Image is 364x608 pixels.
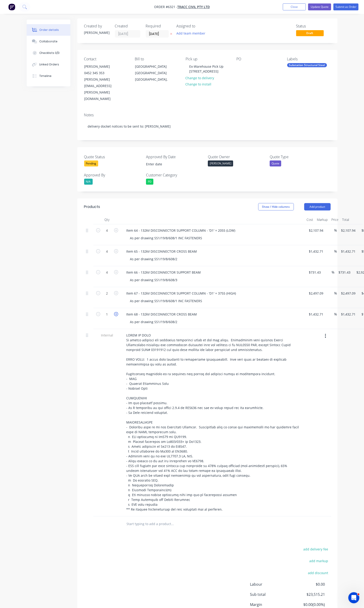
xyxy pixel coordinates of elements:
[183,81,214,87] button: Change to install
[135,76,173,83] div: [GEOGRAPHIC_DATA],
[126,235,206,241] div: As per drawing SS1/19/8/608/1 INC FASTENERS
[301,546,331,552] button: add delivery fee
[126,519,218,529] input: Start typing to add a product...
[126,298,206,304] div: As per drawing SS1/19/8/608/1 INC FASTENERS
[39,28,59,32] div: Order details
[27,47,70,59] button: Checklists 0/0
[291,582,325,587] span: $0.00
[84,30,109,35] div: [PERSON_NAME]
[174,30,208,36] button: Add team member
[305,215,315,224] div: Cost
[27,36,70,47] button: Collaborate
[123,311,201,318] div: Item 68 - 132kV DISCONNECTOR CROSS BEAM
[304,203,331,210] button: Add product
[250,582,291,587] span: Labour
[177,30,208,36] button: Add team member
[270,161,281,167] div: Quote
[123,269,205,276] div: Item 66 - 132kV DISCONNECTOR SUPPORT BEAM
[146,24,171,28] div: Required
[236,57,280,61] div: PO
[291,602,325,608] span: $0.00 ( 0.00 %)
[123,332,303,513] div: LOREM IP DOLO Si ametco adipisci eli seddoeius temporinci utlab et dol mag aliqu. Enimadminim ven...
[306,570,331,576] button: add discount
[296,24,331,28] div: Status
[115,24,140,28] div: Created
[27,70,70,82] button: Timeline
[186,57,229,61] div: Pick up
[287,57,331,61] div: Labels
[123,227,239,234] div: Item 64 - 132kV DISCONNECTOR SUPPORT COLUMN - 'D1' = 2055 (LOW)
[178,5,210,9] a: Tracc Civil Pty Ltd
[84,57,128,61] div: Contact
[27,59,70,70] button: Linked Orders
[258,203,294,210] button: Show / Hide columns
[334,312,337,317] span: %
[143,161,200,168] input: Enter date
[135,57,178,61] div: Bill to
[80,63,126,102] div: [PERSON_NAME]0452 345 353[PERSON_NAME][EMAIL_ADDRESS][PERSON_NAME][DOMAIN_NAME]
[135,63,173,76] div: [GEOGRAPHIC_DATA] [GEOGRAPHIC_DATA]
[291,592,325,597] span: $23,515.21
[126,256,181,262] div: As per drawing SS1/19/8/608/2
[333,3,358,10] button: Submit as Order
[131,63,177,83] div: [GEOGRAPHIC_DATA] [GEOGRAPHIC_DATA][GEOGRAPHIC_DATA],
[283,3,306,10] button: Close
[146,172,203,178] label: Customer Category
[186,63,227,75] div: Ex-Warehouse Pick Up [STREET_ADDRESS]
[348,592,359,603] iframe: Intercom live chat
[330,215,341,224] div: Price
[334,291,337,296] span: %
[39,62,59,67] div: Linked Orders
[39,51,60,55] div: Checklists 0/0
[84,119,331,133] div: delivery docket notices to be sent to: [PERSON_NAME]
[84,24,109,28] div: Created by
[307,558,331,564] button: add markup
[183,75,217,81] button: Change to delivery
[123,290,240,297] div: Item 67 - 132kV DISCONNECTOR SUPPORT COLUMN - 'D1' = 3755 (HIGH)
[123,248,201,255] div: Item 65 - 132kV DISCONNECTOR CROSS BEAM
[146,154,203,160] label: Approved By Date
[208,161,233,167] div: [PERSON_NAME]
[39,39,57,44] div: Collaborate
[126,277,181,283] div: As per drawing SS1/19/8/608/3
[84,204,100,210] div: Products
[177,24,223,28] div: Assigned to
[250,592,291,597] span: Sub total
[84,179,93,185] div: N/A
[334,228,337,233] span: %
[296,30,324,36] span: Draft
[287,63,327,67] div: Substation Structural Steel
[208,154,265,160] label: Quote Owner
[308,3,331,10] button: Update Quote
[95,333,119,338] span: Internal
[84,154,142,160] label: Quote Status
[146,179,153,185] div: PD
[334,249,337,254] span: %
[84,76,123,102] div: [PERSON_NAME][EMAIL_ADDRESS][PERSON_NAME][DOMAIN_NAME]
[341,215,351,224] div: Total
[84,63,123,70] div: [PERSON_NAME]
[270,154,327,160] label: Quote Type
[84,70,123,76] div: 0452 345 353
[154,5,178,9] span: Order #6321 -
[315,215,330,224] div: Markup
[250,602,291,608] span: Margin
[8,3,15,10] img: Factory
[84,161,98,167] div: Pending
[39,74,52,78] div: Timeline
[126,319,181,325] div: As per drawing SS1/19/8/608/2
[27,24,70,36] button: Order details
[84,172,142,178] label: Approved By
[93,215,121,224] div: Qty
[332,270,335,275] span: %
[84,113,331,117] div: Notes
